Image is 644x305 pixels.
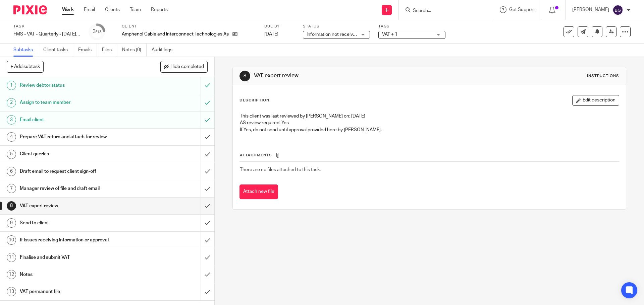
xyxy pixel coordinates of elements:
[7,61,44,72] button: + Add subtask
[7,235,16,245] div: 10
[13,31,80,37] div: FMS - VAT - Quarterly - [DATE] - [DATE]
[239,98,269,103] p: Description
[20,80,136,90] h1: Review debtor status
[20,149,136,159] h1: Client queries
[240,113,619,120] p: This client was last reviewed by [PERSON_NAME] on: [DATE]
[264,24,294,29] label: Due by
[7,167,16,176] div: 6
[20,201,136,211] h1: VAT expert review
[122,44,147,57] a: Notes (0)
[7,98,16,107] div: 2
[612,5,623,15] img: svg%3E
[20,166,136,176] h1: Draft email to request client sign-off
[84,6,95,13] a: Email
[7,81,16,90] div: 1
[122,31,229,37] p: Amphenol Cable and Interconnect Technologies Asia Pacific Ltd
[20,252,136,262] h1: Finalise and submit VAT
[412,8,473,14] input: Search
[240,120,619,126] p: AS review required: Yes
[13,44,38,57] a: Subtasks
[240,153,272,157] span: Attachments
[240,167,321,172] span: There are no files attached to this task.
[7,201,16,211] div: 8
[382,32,397,37] span: VAT + 1
[20,218,136,228] h1: Send to client
[170,64,204,70] span: Hide completed
[43,44,73,57] a: Client tasks
[240,127,619,133] p: If Yes, do not send until approval provided here by [PERSON_NAME].
[93,28,102,35] div: 3
[122,24,256,29] label: Client
[572,6,609,13] p: [PERSON_NAME]
[7,150,16,159] div: 5
[13,31,80,37] div: FMS - VAT - Quarterly - May - July, 2025
[7,115,16,125] div: 3
[7,218,16,228] div: 9
[105,6,120,13] a: Clients
[7,270,16,279] div: 12
[307,32,358,37] span: Information not received
[62,6,74,13] a: Work
[7,132,16,142] div: 4
[20,270,136,280] h1: Notes
[7,287,16,296] div: 13
[96,30,102,34] small: /13
[20,183,136,194] h1: Manager review of file and draft email
[572,95,619,106] button: Edit description
[20,97,136,107] h1: Assign to team member
[509,7,535,12] span: Get Support
[239,184,278,200] button: Attach new file
[160,61,208,72] button: Hide completed
[303,24,370,29] label: Status
[378,24,445,29] label: Tags
[102,44,117,57] a: Files
[264,32,278,36] span: [DATE]
[130,6,141,13] a: Team
[7,184,16,193] div: 7
[20,132,136,142] h1: Prepare VAT return and attach for review
[254,72,444,79] h1: VAT expert review
[239,71,250,81] div: 8
[7,253,16,262] div: 11
[20,287,136,297] h1: VAT permanent file
[20,235,136,245] h1: If issues receiving information or approval
[13,24,80,29] label: Task
[20,115,136,125] h1: Email client
[152,44,177,57] a: Audit logs
[151,6,168,13] a: Reports
[587,73,619,79] div: Instructions
[13,5,47,14] img: Pixie
[78,44,97,57] a: Emails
